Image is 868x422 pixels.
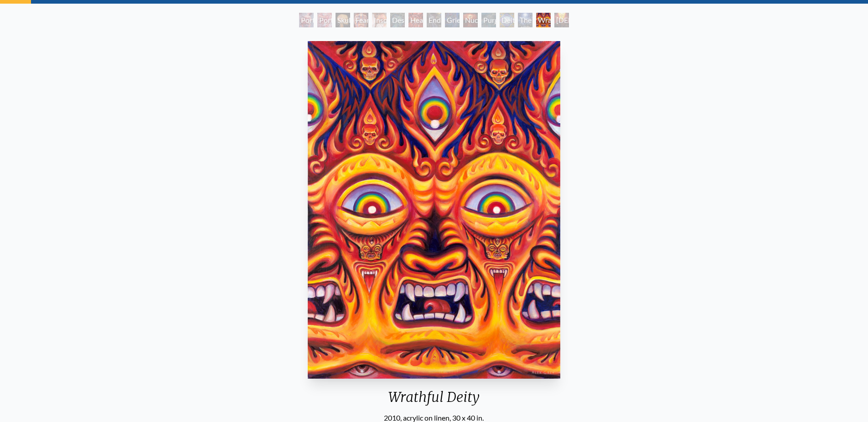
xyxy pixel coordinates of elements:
div: Despair [390,13,405,27]
div: Insomnia [372,13,387,27]
div: Skull Fetus [336,13,350,27]
div: Headache [408,13,423,27]
div: Grieving [445,13,460,27]
div: Wrathful Deity [304,389,563,412]
div: Nuclear Crucifixion [463,13,478,27]
div: The Soul Finds It's Way [518,13,532,27]
div: [DEMOGRAPHIC_DATA] & the Two Thieves [554,13,569,27]
img: Wrathful-Deity-2010-Alex-Grey-watermarked.jpeg [308,41,560,379]
div: Wrathful Deity [536,13,551,27]
div: Endarkenment [427,13,441,27]
div: Purging [481,13,496,27]
div: Fear [354,13,368,27]
div: Portrait of an Artist 1 [317,13,332,27]
div: Portrait of an Artist 2 [299,13,314,27]
div: Deities & Demons Drinking from the Milky Pool [500,13,514,27]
